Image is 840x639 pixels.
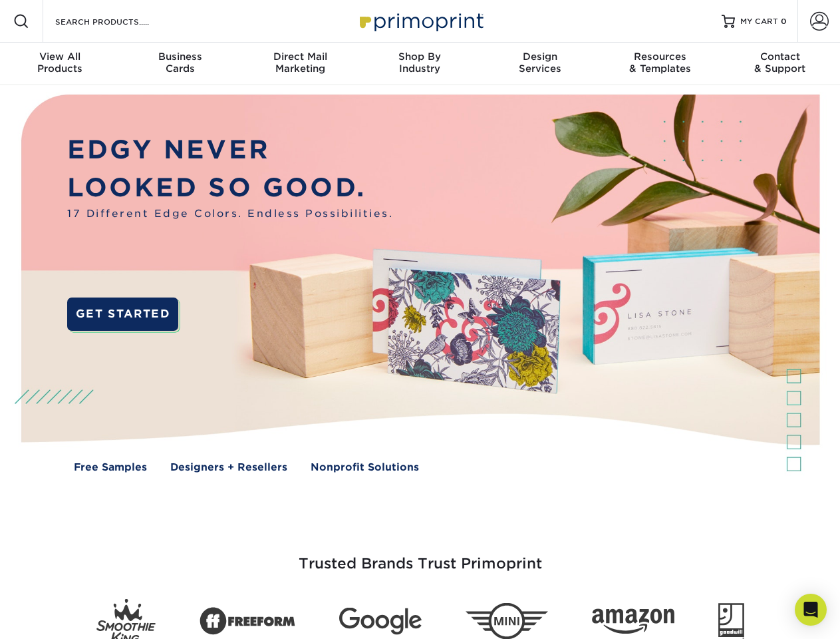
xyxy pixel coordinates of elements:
a: Designers + Resellers [170,460,287,475]
span: Shop By [360,51,480,63]
a: GET STARTED [67,298,178,331]
span: 0 [781,17,787,26]
img: Primoprint [354,7,487,35]
a: BusinessCards [120,43,239,85]
a: Shop ByIndustry [360,43,480,85]
div: Services [480,51,600,75]
h3: Trusted Brands Trust Primoprint [31,523,809,588]
div: Marketing [240,51,360,75]
div: Industry [360,51,480,75]
input: SEARCH PRODUCTS..... [54,13,184,29]
span: 17 Different Edge Colors. Endless Possibilities. [67,206,393,222]
div: Open Intercom Messenger [795,594,827,626]
a: Resources& Templates [600,43,720,85]
span: Direct Mail [240,51,360,63]
a: Free Samples [74,460,147,475]
img: Amazon [592,609,674,634]
p: LOOKED SO GOOD. [67,169,393,207]
div: & Support [720,51,840,75]
a: Direct MailMarketing [240,43,360,85]
span: Contact [720,51,840,63]
div: Cards [120,51,239,75]
a: Nonprofit Solutions [311,460,419,475]
a: Contact& Support [720,43,840,85]
a: DesignServices [480,43,600,85]
span: Design [480,51,600,63]
iframe: Google Customer Reviews [3,598,113,634]
span: MY CART [740,16,778,27]
div: & Templates [600,51,720,75]
span: Business [120,51,239,63]
img: Google [339,608,422,635]
img: Goodwill [718,603,744,639]
span: Resources [600,51,720,63]
p: EDGY NEVER [67,131,393,169]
